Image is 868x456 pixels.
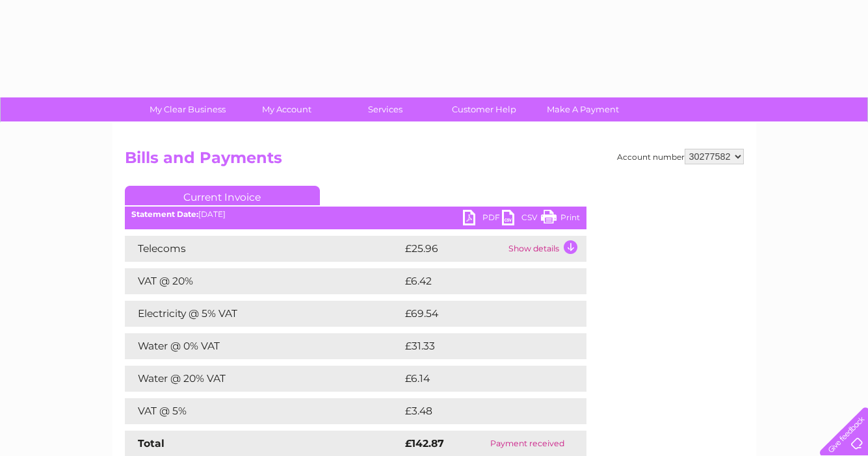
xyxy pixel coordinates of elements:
h2: Bills and Payments [125,149,744,173]
a: CSV [502,210,541,229]
a: My Account [233,97,340,121]
td: £31.33 [402,333,559,359]
b: Statement Date: [131,209,198,219]
td: Water @ 20% VAT [125,366,402,392]
td: £25.96 [402,236,505,262]
td: Telecoms [125,236,402,262]
strong: £142.87 [405,437,444,450]
td: VAT @ 5% [125,398,402,424]
td: Show details [505,236,586,262]
td: £69.54 [402,301,560,327]
td: £6.14 [402,366,555,392]
a: Print [541,210,580,229]
a: My Clear Business [134,97,241,121]
td: Water @ 0% VAT [125,333,402,359]
a: PDF [463,210,502,229]
td: VAT @ 20% [125,268,402,294]
td: £3.48 [402,398,557,424]
td: Electricity @ 5% VAT [125,301,402,327]
a: Make A Payment [529,97,637,121]
a: Current Invoice [125,186,320,205]
a: Customer Help [430,97,538,121]
div: [DATE] [125,210,586,219]
td: £6.42 [402,268,556,294]
strong: Total [138,437,164,450]
div: Account number [617,149,744,164]
a: Services [332,97,439,121]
